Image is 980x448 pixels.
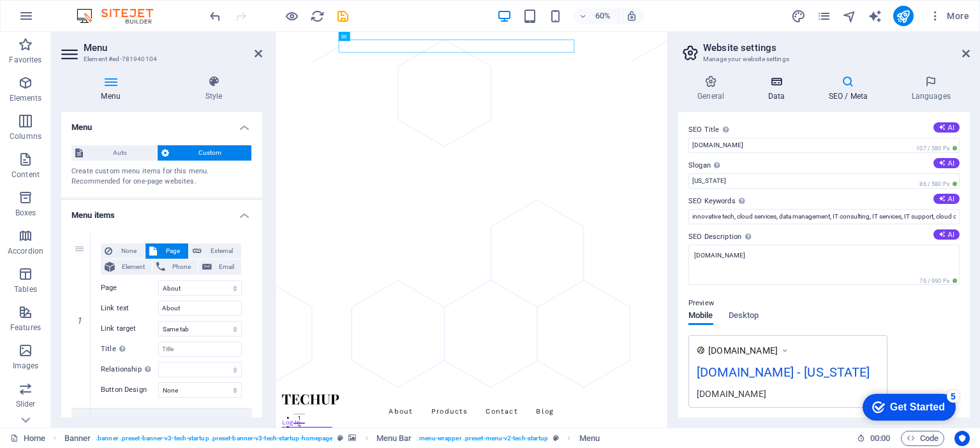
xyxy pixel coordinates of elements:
button: reload [309,8,325,24]
span: [DOMAIN_NAME] [708,344,778,357]
span: Click to select. Double-click to edit [376,431,412,446]
button: Phone [152,259,198,275]
div: Create custom menu items for this menu. Recommended for one-page websites. [71,166,252,187]
button: SEO Keywords [933,194,960,204]
label: Relationship [101,362,158,377]
p: Slider [16,399,36,409]
button: 60% [574,8,619,24]
button: Email [198,259,241,275]
p: Favorites [9,55,41,65]
input: Link text... [158,301,242,316]
button: Usercentrics [954,431,970,446]
h4: Data [748,75,809,102]
label: SEO Keywords [688,194,960,209]
i: Reload page [310,9,325,24]
p: Boxes [15,208,36,218]
div: Preview [688,311,759,335]
button: Click here to leave preview mode and continue editing [284,8,299,24]
span: 107 / 580 Px [914,144,960,153]
label: SEO Title [688,122,960,138]
label: Button Design [101,382,158,398]
i: Design (Ctrl+Alt+Y) [791,9,806,24]
h4: Languages [892,75,970,102]
i: Navigator [842,9,857,24]
p: Accordion [8,246,43,256]
h4: Menu [61,75,165,102]
p: Elements [10,93,42,103]
span: . banner .preset-banner-v3-tech-startup .preset-banner-v3-tech-startup-homepage [96,431,332,446]
h6: 60% [593,8,613,24]
span: Code [907,431,939,446]
i: AI Writer [868,9,882,24]
label: Title [101,342,158,357]
p: Images [13,361,39,371]
p: Tables [14,284,37,294]
h3: Element #ed-781940104 [84,54,237,65]
button: None [101,243,145,259]
label: Slogan [688,158,960,173]
i: This element is a customizable preset [338,435,343,442]
span: Email [216,259,237,275]
h4: SEO / Meta [809,75,892,102]
span: Auto [87,145,153,161]
span: Click to select. Double-click to edit [64,431,91,446]
div: [DOMAIN_NAME] [697,387,879,400]
span: Page [161,243,184,259]
h4: Menu [61,112,262,135]
span: 86 / 580 Px [917,180,960,189]
div: [DOMAIN_NAME] - [US_STATE] [697,363,879,387]
span: None [116,243,141,259]
div: Get Started [38,14,93,25]
label: Page [101,280,158,296]
p: Content [11,170,40,180]
h2: Website settings [703,42,970,54]
span: . menu-wrapper .preset-menu-v2-tech-startup [417,431,548,446]
i: Save (Ctrl+S) [336,9,350,24]
button: undo [207,8,223,24]
h6: Session time [857,431,891,446]
i: Undo: change_data (Ctrl+Z) [208,9,223,24]
span: External [205,243,237,259]
label: Link target [101,321,158,336]
p: Features [10,322,41,333]
img: Editor Logo [73,8,169,24]
i: This element contains a background [348,435,356,442]
button: publish [893,6,914,26]
input: Title [158,342,242,357]
button: SEO Description [933,229,960,240]
span: Mobile [688,308,713,326]
div: Get Started 5 items remaining, 0% complete [10,6,103,33]
span: Desktop [729,308,759,326]
button: Custom [158,145,252,161]
label: Link text [101,301,158,316]
button: navigator [842,8,857,24]
i: On resize automatically adjust zoom level to fit chosen device. [626,10,637,22]
button: save [335,8,350,24]
a: Click to cancel selection. Double-click to open Pages [10,431,45,446]
p: Columns [10,131,41,141]
button: External [189,243,241,259]
h4: Style [165,75,262,102]
button: Code [901,431,944,446]
i: Publish [896,9,910,24]
h4: General [678,75,748,102]
h2: Menu [84,42,262,54]
i: Pages (Ctrl+Alt+S) [817,9,831,24]
p: Preview [688,296,714,311]
button: Auto [71,145,157,161]
label: SEO Description [688,229,960,245]
div: 5 [94,3,107,15]
button: Page [145,243,188,259]
span: 76 / 990 Px [917,277,960,285]
button: design [791,8,806,24]
h4: Menu items [61,200,262,223]
i: This element is a customizable preset [553,435,559,442]
nav: breadcrumb [64,431,600,446]
span: : [879,433,881,443]
button: More [924,6,974,26]
button: text_generator [868,8,883,24]
button: SEO Title [933,122,960,133]
h3: Manage your website settings [703,54,944,65]
span: Element [119,259,148,275]
button: pages [817,8,832,24]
